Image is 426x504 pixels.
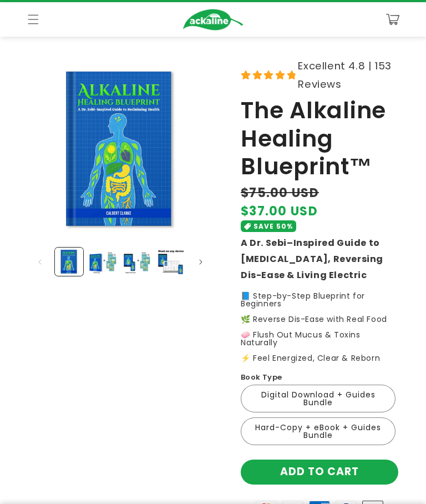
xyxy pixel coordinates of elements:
span: $37.00 USD [241,202,318,220]
img: Ackaline [182,9,244,31]
strong: A Dr. Sebi–Inspired Guide to [MEDICAL_DATA], Reversing Dis-Ease & Living Electric [241,236,383,281]
label: Hard-Copy + eBook + Guides Bundle [241,417,395,445]
button: Slide left [28,250,52,274]
button: Add to cart [241,460,398,485]
span: Excellent 4.8 | 153 Reviews [298,57,398,93]
button: Load image 2 in gallery view [89,248,117,276]
label: Digital Download + Guides Bundle [241,385,395,412]
button: Load image 4 in gallery view [156,248,185,276]
summary: Menu [21,7,45,32]
button: Slide right [189,250,213,274]
button: Load image 1 in gallery view [55,248,83,276]
media-gallery: Gallery Viewer [28,57,213,279]
button: Load image 3 in gallery view [123,248,151,276]
span: SAVE 50% [253,220,293,232]
p: 📘 Step-by-Step Blueprint for Beginners 🌿 Reverse Dis-Ease with Real Food 🧼 Flush Out Mucus & Toxi... [241,292,398,362]
s: $75.00 USD [241,184,319,202]
h1: The Alkaline Healing Blueprint™ [241,97,398,180]
label: Book Type [241,372,282,383]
